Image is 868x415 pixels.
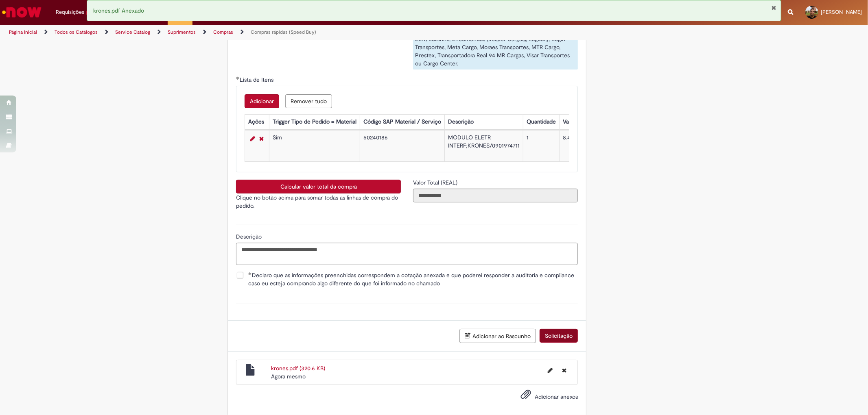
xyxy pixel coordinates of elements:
a: Página inicial [9,29,37,35]
button: Fechar Notificação [772,4,777,11]
input: Valor Total (REAL) [413,189,578,202]
a: Remover linha 1 [257,134,266,143]
button: Add a row for Lista de Itens [245,94,279,108]
button: Adicionar anexos [518,387,533,406]
span: [PERSON_NAME] [821,9,862,15]
td: 1 [523,130,560,162]
span: Obrigatório Preenchido [236,76,240,80]
th: Trigger Tipo de Pedido = Material [269,115,360,130]
a: Todos os Catálogos [55,29,98,35]
th: Valor Unitário [560,115,601,130]
span: Descrição [236,233,263,240]
td: 50240186 [360,130,445,162]
ul: Trilhas de página [6,25,573,40]
button: Solicitação [540,329,578,343]
th: Código SAP Material / Serviço [360,115,445,130]
button: Remove all rows for Lista de Itens [285,94,332,108]
td: 8.493,30 [560,130,601,162]
td: MODULO ELETR INTERF;KRONES/0901974711 [445,130,523,162]
label: Somente leitura - Valor Total (REAL) [413,178,459,187]
button: Adicionar ao Rascunho [459,329,536,343]
img: ServiceNow [1,4,43,20]
span: Obrigatório Preenchido [248,272,252,275]
a: Compras [213,29,233,35]
span: krones.pdf Anexado [93,7,144,14]
span: Somente leitura - Valor Total (REAL) [413,179,459,186]
th: Descrição [445,115,523,130]
a: Compras rápidas (Speed Buy) [251,29,316,35]
span: Lista de Itens [240,76,275,83]
button: Calcular valor total da compra [236,180,401,193]
span: Declaro que as informações preenchidas correspondem a cotação anexada e que poderei responder a a... [248,271,578,287]
th: Ações [245,115,269,130]
span: 2 [86,9,93,16]
span: Agora mesmo [271,373,306,380]
div: - Pedido de material entregue pelas transportadoras: LZN/Luizinho, Encomendas (Vésper Cargas), It... [413,25,578,70]
button: Excluir krones.pdf [557,364,571,377]
span: Adicionar anexos [535,393,578,400]
textarea: Descrição [236,243,578,265]
th: Quantidade [523,115,560,130]
time: 28/08/2025 16:17:49 [271,373,306,380]
button: Editar nome de arquivo krones.pdf [543,364,558,377]
a: Editar Linha 1 [248,134,257,143]
td: Sim [269,130,360,162]
a: Service Catalog [115,29,150,35]
span: Requisições [56,8,84,16]
p: Clique no botão acima para somar todas as linhas de compra do pedido. [236,193,401,210]
a: Suprimentos [168,29,196,35]
a: krones.pdf (320.6 KB) [271,365,325,372]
